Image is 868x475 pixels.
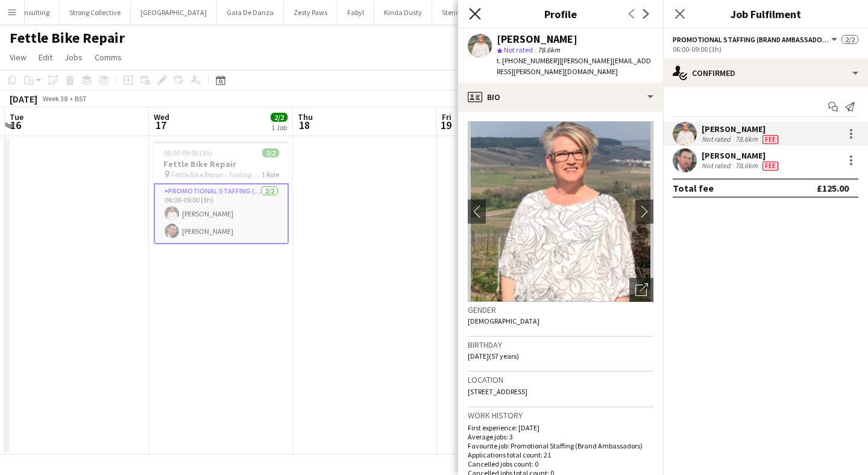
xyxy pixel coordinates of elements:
[90,49,127,65] a: Comms
[442,112,451,122] span: Fri
[338,1,374,24] button: Fabyl
[34,49,57,65] a: Edit
[458,6,663,22] h3: Profile
[497,34,577,45] div: [PERSON_NAME]
[841,35,858,44] span: 2/2
[5,49,31,65] a: View
[296,118,313,132] span: 18
[497,56,651,76] span: | [PERSON_NAME][EMAIL_ADDRESS][PERSON_NAME][DOMAIN_NAME]
[702,134,733,144] div: Not rated
[504,45,533,54] span: Not rated
[468,351,519,360] span: [DATE] (57 years)
[763,162,778,171] span: Fee
[64,52,83,63] span: Jobs
[10,52,27,63] span: View
[468,459,653,468] p: Cancelled jobs count: 0
[262,170,279,179] span: 1 Role
[131,1,217,24] button: [GEOGRAPHIC_DATA]
[817,182,849,194] div: £125.00
[440,118,451,132] span: 19
[60,49,87,65] a: Jobs
[673,45,858,54] div: 06:00-09:00 (3h)
[468,387,527,396] span: [STREET_ADDRESS]
[702,124,781,134] div: [PERSON_NAME]
[673,182,714,194] div: Total fee
[468,304,653,315] h3: Gender
[468,316,539,326] span: [DEMOGRAPHIC_DATA]
[733,161,760,171] div: 78.6km
[39,52,52,63] span: Edit
[733,134,760,144] div: 78.6km
[468,374,653,385] h3: Location
[468,121,653,302] img: Crew avatar or photo
[163,148,212,157] span: 06:00-09:00 (3h)
[374,1,432,24] button: Kinda Dusty
[468,432,653,441] p: Average jobs: 3
[298,112,313,122] span: Thu
[663,6,868,22] h3: Job Fulfilment
[468,339,653,350] h3: Birthday
[663,58,868,87] div: Confirmed
[154,141,289,244] app-job-card: 06:00-09:00 (3h)2/2Fettle Bike Repair Fettle Bike Repair - Tooting Bec1 RolePromotional Staffing ...
[468,423,653,432] p: First experience: [DATE]
[154,159,289,169] h3: Fettle Bike Repair
[702,161,733,171] div: Not rated
[217,1,284,24] button: Gala De Danza
[763,135,778,144] span: Fee
[468,441,653,450] p: Favourite job: Promotional Staffing (Brand Ambassadors)
[60,1,131,24] button: Strong Collective
[271,123,287,132] div: 1 Job
[629,278,653,302] div: Open photos pop-in
[497,56,559,65] span: t. [PHONE_NUMBER]
[95,52,122,63] span: Comms
[673,35,829,44] span: Promotional Staffing (Brand Ambassadors)
[10,29,125,47] h1: Fettle Bike Repair
[535,45,562,54] span: 78.6km
[760,161,781,171] div: Crew has different fees then in role
[75,94,87,103] div: BST
[284,1,338,24] button: Zesty Paws
[468,450,653,459] p: Applications total count: 21
[152,118,169,132] span: 17
[673,35,839,44] button: Promotional Staffing (Brand Ambassadors)
[10,112,24,122] span: Tue
[8,118,24,132] span: 16
[10,93,37,105] div: [DATE]
[432,1,479,24] button: Sterimar
[40,94,70,103] span: Week 38
[171,170,262,179] span: Fettle Bike Repair - Tooting Bec
[702,150,781,161] div: [PERSON_NAME]
[271,113,288,122] span: 2/2
[458,83,663,112] div: Bio
[468,410,653,421] h3: Work history
[154,112,169,122] span: Wed
[760,134,781,144] div: Crew has different fees then in role
[262,148,279,157] span: 2/2
[154,183,289,244] app-card-role: Promotional Staffing (Brand Ambassadors)2/206:00-09:00 (3h)[PERSON_NAME][PERSON_NAME]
